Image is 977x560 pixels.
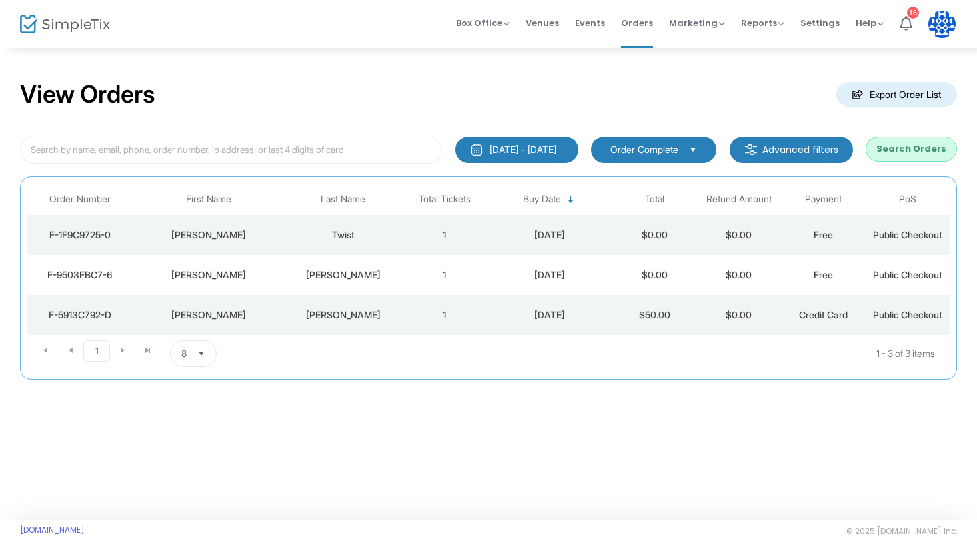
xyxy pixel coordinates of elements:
td: 1 [402,295,486,335]
span: Credit Card [799,309,848,320]
span: Free [814,269,833,280]
td: $0.00 [612,255,696,295]
div: F-5913C792-D [31,308,129,322]
span: Order Complete [610,143,678,156]
m-button: Export Order List [836,82,957,107]
m-button: Advanced filters [730,137,853,163]
span: Reports [741,17,784,29]
div: [DATE] - [DATE] [490,143,556,156]
span: Sortable [566,194,576,205]
span: Venues [526,6,559,40]
span: Free [814,229,833,240]
span: First Name [186,194,231,205]
img: filter [744,143,758,156]
span: Public Checkout [873,269,942,280]
span: Last Name [321,194,365,205]
span: Order Number [49,194,111,205]
div: F-9503FBC7-6 [31,268,129,282]
div: 16 [907,7,919,19]
th: Refund Amount [697,184,781,215]
img: monthly [470,143,483,156]
span: Box Office [456,17,510,29]
td: $0.00 [697,295,781,335]
td: $50.00 [612,295,696,335]
span: 8 [181,347,187,360]
span: Payment [805,194,842,205]
th: Total [612,184,696,215]
div: Data table [27,184,950,335]
span: Settings [800,6,840,40]
button: Select [192,341,211,366]
td: $0.00 [697,255,781,295]
button: Select [684,142,702,157]
span: Help [856,17,884,29]
span: Public Checkout [873,229,942,240]
button: Search Orders [866,137,957,162]
span: Events [575,6,605,40]
span: © 2025 [DOMAIN_NAME] Inc. [846,526,957,537]
kendo-pager-info: 1 - 3 of 3 items [349,340,935,367]
td: 1 [402,215,486,255]
div: Trinh [287,308,399,322]
span: Marketing [669,17,725,29]
span: PoS [899,194,916,205]
h2: View Orders [20,80,155,109]
div: Melanie [136,268,281,282]
span: Page 1 [83,340,110,362]
td: $0.00 [612,215,696,255]
div: Jackson [136,308,281,322]
div: 8/20/2025 [490,308,610,322]
button: [DATE] - [DATE] [455,137,578,163]
td: 1 [402,255,486,295]
input: Search by name, email, phone, order number, ip address, or last 4 digits of card [20,137,442,164]
div: 8/20/2025 [490,228,610,242]
span: Public Checkout [873,309,942,320]
div: Janusz [287,268,399,282]
div: 8/20/2025 [490,268,610,282]
div: Jim [136,228,281,242]
div: Twist [287,228,399,242]
span: Buy Date [523,194,561,205]
th: Total Tickets [402,184,486,215]
div: F-1F9C9725-0 [31,228,129,242]
span: Orders [621,6,653,40]
a: [DOMAIN_NAME] [20,525,85,535]
td: $0.00 [697,215,781,255]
